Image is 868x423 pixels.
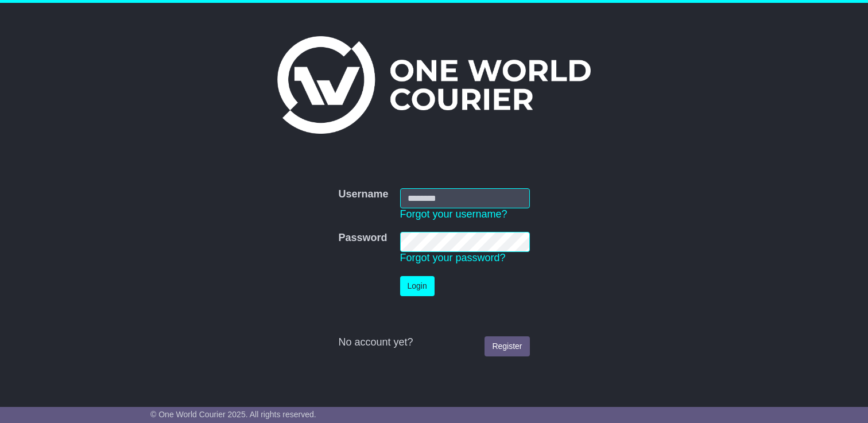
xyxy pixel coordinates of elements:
a: Forgot your username? [400,208,507,220]
img: One World [277,36,591,134]
label: Password [338,232,387,245]
label: Username [338,188,388,201]
a: Register [485,336,529,356]
button: Login [400,276,435,296]
span: © One World Courier 2025. All rights reserved. [150,410,316,419]
div: No account yet? [338,336,529,349]
a: Forgot your password? [400,252,506,263]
